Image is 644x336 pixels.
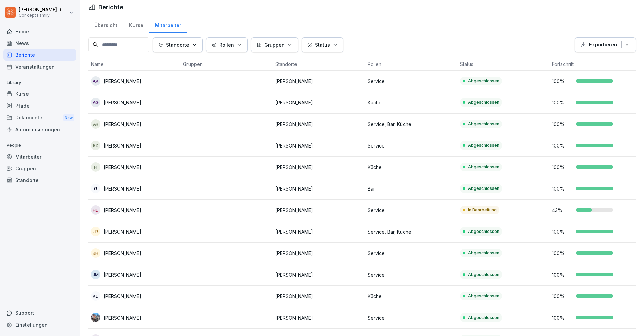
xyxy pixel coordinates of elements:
p: Abgeschlossen [468,185,499,192]
p: [PERSON_NAME] [104,207,141,214]
button: Gruppen [251,37,298,52]
p: Service [368,250,454,257]
p: [PERSON_NAME] Rausch [19,7,68,13]
p: [PERSON_NAME] [104,271,141,278]
th: Gruppen [180,58,273,71]
button: Rollen [206,37,248,52]
div: KD [91,291,100,301]
p: [PERSON_NAME] [275,250,362,257]
th: Name [88,58,180,71]
p: 100 % [552,250,572,257]
p: Service, Bar, Küche [368,121,454,128]
div: AK [91,76,100,86]
p: [PERSON_NAME] [275,121,362,128]
p: 100 % [552,78,572,85]
p: Standorte [166,41,189,48]
img: aohv7b4sgzzfda4sgsxe2vml.png [91,313,100,322]
a: Standorte [3,174,76,186]
a: Gruppen [3,163,76,174]
a: Übersicht [88,16,123,33]
p: Abgeschlossen [468,314,499,321]
div: JH [91,248,100,258]
button: Status [302,37,343,52]
div: AR [91,119,100,129]
p: Exportieren [589,41,617,49]
p: Status [315,41,330,48]
p: [PERSON_NAME] [104,228,141,235]
p: [PERSON_NAME] [104,314,141,321]
p: [PERSON_NAME] [104,250,141,257]
p: Küche [368,99,454,106]
p: Abgeschlossen [468,121,499,127]
div: Support [3,307,76,319]
div: New [63,114,74,122]
p: Service [368,207,454,214]
p: Service [368,78,454,85]
p: Service [368,271,454,278]
p: [PERSON_NAME] [104,121,141,128]
p: Rollen [219,41,234,48]
p: [PERSON_NAME] [275,207,362,214]
a: Automatisierungen [3,124,76,135]
p: 100 % [552,314,572,321]
p: In Bearbeitung [468,207,497,213]
th: Standorte [273,58,365,71]
p: Concept Family [19,13,68,18]
button: Standorte [153,37,203,52]
a: Berichte [3,49,76,61]
p: People [3,140,76,151]
p: Bar [368,185,454,192]
a: Veranstaltungen [3,61,76,73]
p: Küche [368,164,454,171]
a: Kurse [3,88,76,100]
p: [PERSON_NAME] [104,78,141,85]
a: Kurse [123,16,149,33]
h1: Berichte [98,3,123,12]
p: Service [368,314,454,321]
div: JM [91,270,100,279]
div: FI [91,162,100,172]
p: 100 % [552,185,572,192]
th: Fortschritt [549,58,642,71]
p: [PERSON_NAME] [275,185,362,192]
a: Mitarbeiter [149,16,187,33]
p: Service, Bar, Küche [368,228,454,235]
button: Exportieren [575,37,636,52]
p: Abgeschlossen [468,271,499,278]
p: [PERSON_NAME] [104,142,141,149]
div: G [91,184,100,193]
p: 100 % [552,228,572,235]
p: Library [3,77,76,88]
div: EZ [91,141,100,150]
div: AG [91,98,100,107]
a: News [3,37,76,49]
p: [PERSON_NAME] [104,293,141,300]
p: 100 % [552,142,572,149]
div: Dokumente [3,112,76,124]
div: Mitarbeiter [3,151,76,163]
p: [PERSON_NAME] [275,78,362,85]
p: [PERSON_NAME] [275,228,362,235]
p: [PERSON_NAME] [275,142,362,149]
p: Küche [368,293,454,300]
a: Einstellungen [3,319,76,331]
p: [PERSON_NAME] [275,99,362,106]
p: [PERSON_NAME] [104,99,141,106]
th: Status [457,58,549,71]
a: Home [3,26,76,37]
p: [PERSON_NAME] [275,293,362,300]
p: Service [368,142,454,149]
a: DokumenteNew [3,112,76,124]
p: [PERSON_NAME] [104,164,141,171]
